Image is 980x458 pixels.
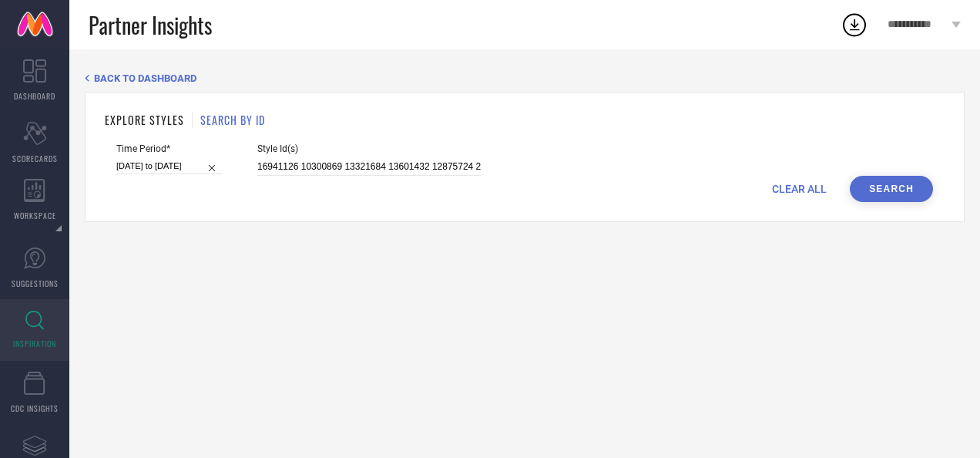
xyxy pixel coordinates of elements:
span: SCORECARDS [12,153,58,164]
span: Partner Insights [89,9,212,41]
span: CLEAR ALL [772,183,827,195]
span: CDC INSIGHTS [11,402,59,414]
span: Style Id(s) [257,143,481,154]
button: Search [850,176,933,202]
span: SUGGESTIONS [12,278,59,289]
h1: SEARCH BY ID [200,112,265,128]
div: Back TO Dashboard [85,72,965,84]
span: INSPIRATION [13,338,56,349]
h1: EXPLORE STYLES [105,112,184,128]
span: BACK TO DASHBOARD [94,72,196,84]
div: Open download list [841,11,868,39]
span: Time Period* [116,143,223,154]
input: Enter comma separated style ids e.g. 12345, 67890 [257,158,481,176]
span: DASHBOARD [14,90,55,102]
input: Select time period [116,158,223,174]
span: WORKSPACE [14,210,56,221]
